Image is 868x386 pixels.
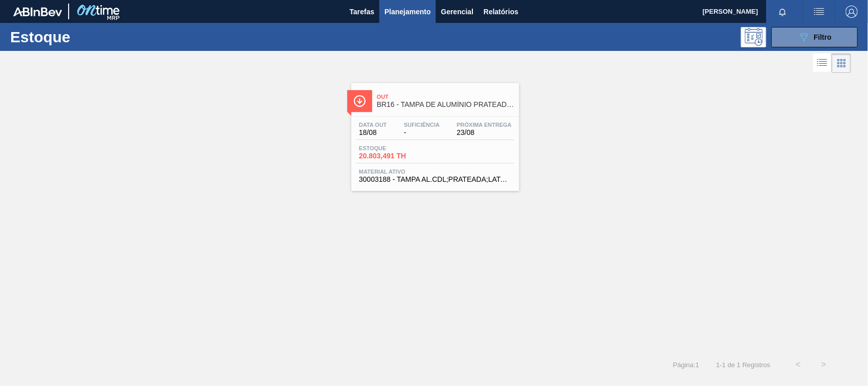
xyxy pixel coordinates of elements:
span: Gerencial [441,6,473,18]
span: Planejamento [384,6,431,18]
img: Logout [846,6,858,18]
span: - [404,129,439,136]
div: Visão em Lista [813,53,832,73]
button: Notificações [766,5,799,19]
span: Tarefas [349,6,374,18]
h1: Estoque [10,31,159,43]
span: Out [377,94,514,100]
span: Estoque [359,145,430,151]
a: ÍconeOutBR16 - TAMPA DE ALUMÍNIO PRATEADA BALL CDLData out18/08Suficiência-Próxima Entrega23/08Es... [344,75,524,191]
img: Ícone [353,95,366,107]
button: < [786,352,811,377]
button: > [811,352,836,377]
div: Pogramando: nenhum usuário selecionado [741,27,766,47]
span: 18/08 [359,129,387,136]
span: 30003188 - TAMPA AL.CDL;PRATEADA;LATA-AUTOMATICA; [359,176,512,183]
span: Relatórios [484,6,518,18]
img: userActions [813,6,825,18]
span: 1 - 1 de 1 Registros [714,361,770,369]
span: Próxima Entrega [457,122,512,128]
span: 20.803,491 TH [359,152,430,160]
span: Página : 1 [673,361,699,369]
img: TNhmsLtSVTkK8tSr43FrP2fwEKptu5GPRR3wAAAABJRU5ErkJggg== [13,7,62,16]
span: Data out [359,122,387,128]
div: Visão em Cards [832,53,851,73]
span: Material ativo [359,169,512,175]
span: BR16 - TAMPA DE ALUMÍNIO PRATEADA BALL CDL [377,101,514,108]
span: 23/08 [457,129,512,136]
span: Suficiência [404,122,439,128]
span: Filtro [814,33,832,41]
button: Filtro [771,27,858,47]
